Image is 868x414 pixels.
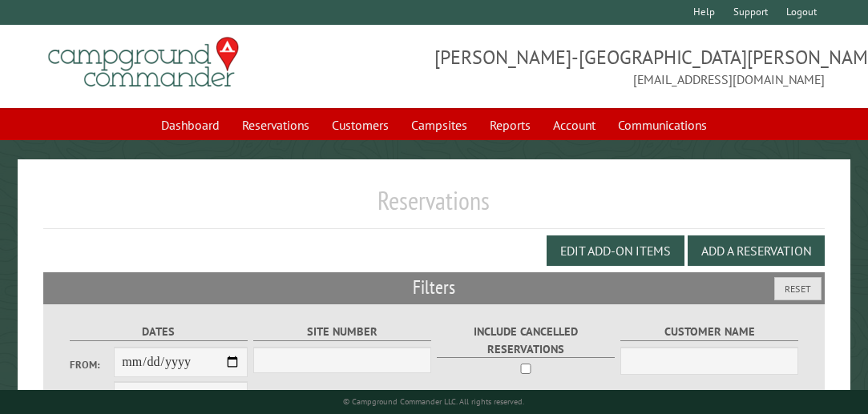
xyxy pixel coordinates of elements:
h1: Reservations [43,185,825,229]
small: © Campground Commander LLC. All rights reserved. [343,396,524,407]
button: Add a Reservation [688,235,825,266]
span: [PERSON_NAME]-[GEOGRAPHIC_DATA][PERSON_NAME] [EMAIL_ADDRESS][DOMAIN_NAME] [434,44,825,89]
button: Edit Add-on Items [547,235,684,266]
a: Reports [480,110,540,140]
img: Campground Commander [43,31,244,94]
a: Reservations [232,110,319,140]
h2: Filters [43,272,825,303]
a: Customers [322,110,398,140]
a: Campsites [402,110,477,140]
a: Account [543,110,605,140]
label: Dates [70,323,248,341]
a: Dashboard [151,110,229,140]
a: Communications [608,110,717,140]
label: Include Cancelled Reservations [437,323,616,358]
label: Site Number [253,323,432,341]
button: Reset [774,277,822,300]
label: Customer Name [620,323,799,341]
label: From: [70,357,115,372]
